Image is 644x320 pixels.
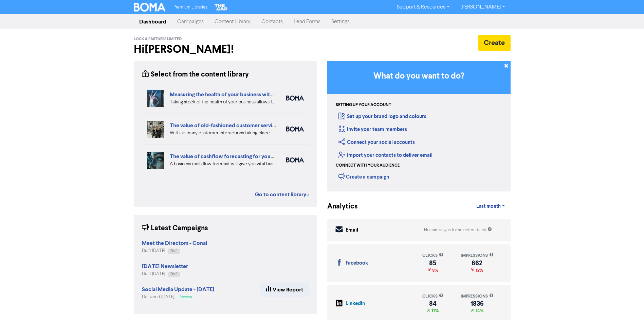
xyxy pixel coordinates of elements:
[286,96,304,101] img: boma_accounting
[134,43,317,56] h2: Hi [PERSON_NAME] !
[474,308,483,314] span: 14%
[326,15,355,29] a: Settings
[170,122,329,129] a: The value of old-fashioned customer service: getting data insights
[134,37,182,41] span: Lock & Partners Limited
[338,139,415,146] a: Connect your social accounts
[172,15,209,29] a: Campaigns
[142,294,214,300] div: Delivered [DATE]
[286,127,304,132] img: boma
[474,268,483,273] span: 12%
[173,5,208,10] span: Premium Libraries:
[142,69,249,80] div: Select from the content library
[422,252,443,259] div: clicks
[476,203,501,209] span: Last month
[455,2,510,13] a: [PERSON_NAME]
[214,3,228,12] img: The Gap
[170,272,178,276] span: Draft
[478,35,511,51] button: Create
[327,201,349,212] div: Analytics
[256,15,288,29] a: Contacts
[422,260,443,266] div: 85
[142,286,214,293] strong: Social Media Update - [DATE]
[338,171,389,182] div: Create a campaign
[209,15,256,29] a: Content Library
[610,287,644,320] iframe: Chat Widget
[286,157,304,163] img: boma_accounting
[142,271,188,277] div: Draft [DATE]
[424,227,492,233] div: No campaigns for selected dates
[327,61,511,191] div: Getting Started in BOMA
[142,248,207,254] div: Draft [DATE]
[134,3,166,12] img: BOMA Logo
[142,240,207,247] strong: Meet the Directors - Conal
[170,99,276,106] div: Taking stock of the health of your business allows for more effective planning, early warning abo...
[134,15,172,29] a: Dashboard
[255,190,309,199] a: Go to content library >
[346,259,368,267] div: Facebook
[461,301,494,306] div: 1836
[170,249,178,253] span: Draft
[338,152,433,158] a: Import your contacts to deliver email
[336,163,400,169] div: Connect with your audience
[142,264,188,269] a: [DATE] Newsletter
[461,293,494,300] div: impressions
[170,91,310,98] a: Measuring the health of your business with ratio measures
[337,71,500,81] h3: What do you want to do?
[431,268,438,273] span: 9%
[471,200,510,213] a: Last month
[170,130,276,137] div: With so many customer interactions taking place online, your online customer service has to be fi...
[422,301,443,306] div: 84
[170,153,295,160] a: The value of cashflow forecasting for your business
[142,241,207,246] a: Meet the Directors - Conal
[288,15,326,29] a: Lead Forms
[338,113,426,120] a: Set up your brand logo and colours
[346,300,365,308] div: LinkedIn
[142,263,188,270] strong: [DATE] Newsletter
[422,293,443,300] div: clicks
[391,2,455,13] a: Support & Resources
[461,260,494,266] div: 662
[461,252,494,259] div: impressions
[346,226,358,234] div: Email
[260,283,309,297] a: View Report
[430,308,439,314] span: 11%
[170,161,276,168] div: A business cash flow forecast will give you vital business intelligence to help you scenario-plan...
[338,126,407,133] a: Invite your team members
[180,296,192,299] span: Success
[142,287,214,292] a: Social Media Update - [DATE]
[336,102,391,108] div: Setting up your account
[142,223,208,234] div: Latest Campaigns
